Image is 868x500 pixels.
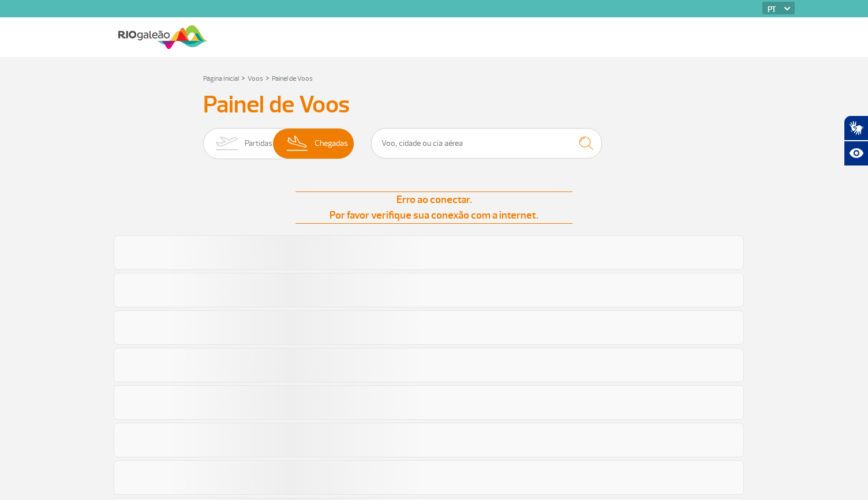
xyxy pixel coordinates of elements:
a: > [265,71,270,84]
img: slider-embarque [208,129,245,159]
button: Abrir tradutor de língua de sinais. [844,115,868,141]
h3: Painel de Voos [203,91,665,119]
a: Página Inicial [203,74,239,83]
div: Erro ao conectar. Por favor verifique sua conexão com a internet. [295,191,573,224]
input: Voo, cidade ou cia aérea [371,128,602,159]
span: Partidas [245,129,272,159]
a: Painel de Voos [272,74,313,83]
img: slider-desembarque [280,129,315,159]
a: > [241,71,245,84]
button: Abrir recursos assistivos. [844,141,868,166]
a: Voos [248,74,263,83]
span: Chegadas [315,129,348,159]
div: Plugin de acessibilidade da Hand Talk. [844,115,868,166]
